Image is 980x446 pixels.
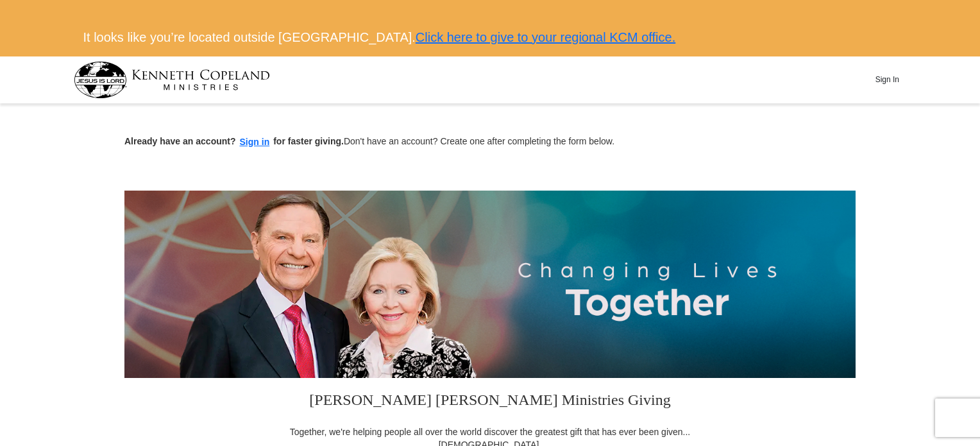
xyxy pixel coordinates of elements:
[124,136,344,146] strong: Already have an account? for faster giving.
[74,19,907,56] div: It looks like you’re located outside [GEOGRAPHIC_DATA].
[416,30,675,44] a: Click here to give to your regional KCM office.
[236,135,274,150] button: Sign in
[124,135,856,150] p: Don't have an account? Create one after completing the form below.
[74,62,270,98] img: kcm-header-logo.svg
[282,378,698,425] h3: [PERSON_NAME] [PERSON_NAME] Ministries Giving
[868,70,906,90] button: Sign In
